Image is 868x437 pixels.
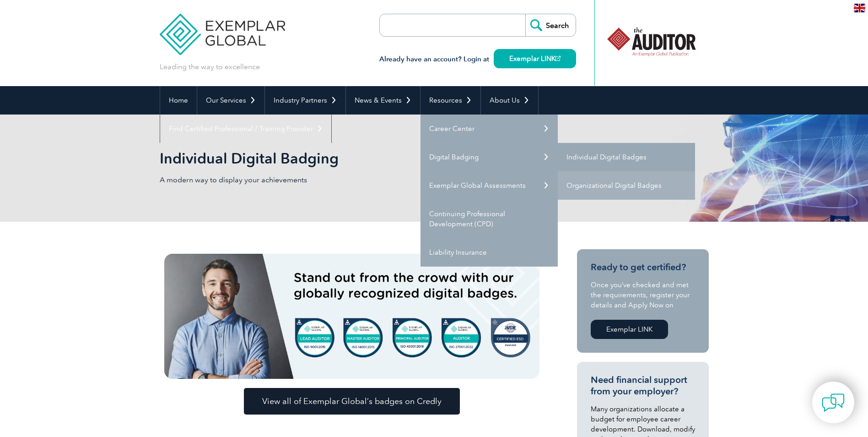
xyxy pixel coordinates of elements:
[591,320,668,339] a: Exemplar LINK
[379,54,576,65] h3: Already have an account? Login at
[591,262,695,273] h3: Ready to get certified?
[525,14,576,36] input: Search
[558,143,695,171] a: Individual Digital Badges
[854,4,865,12] img: en
[421,171,558,200] a: Exemplar Global Assessments
[244,388,460,415] a: View all of Exemplar Global’s badges on Credly
[421,238,558,267] a: Liability Insurance
[591,280,695,310] p: Once you’ve checked and met the requirements, register your details and Apply Now on
[421,200,558,238] a: Continuing Professional Development (CPD)
[160,175,434,185] p: A modern way to display your achievements
[591,374,695,397] h3: Need financial support from your employer?
[421,115,558,143] a: Career Center
[421,143,558,171] a: Digital Badging
[160,86,197,115] a: Home
[262,397,442,405] span: View all of Exemplar Global’s badges on Credly
[558,171,695,200] a: Organizational Digital Badges
[494,49,576,68] a: Exemplar LINK
[265,86,345,115] a: Industry Partners
[160,151,544,166] h2: Individual Digital Badging
[822,391,845,414] img: contact-chat.png
[160,115,331,143] a: Find Certified Professional / Training Provider
[346,86,420,115] a: News & Events
[164,254,539,379] img: badges
[481,86,538,115] a: About Us
[160,62,260,72] p: Leading the way to excellence
[197,86,264,115] a: Our Services
[555,56,561,61] img: open_square.png
[421,86,480,115] a: Resources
